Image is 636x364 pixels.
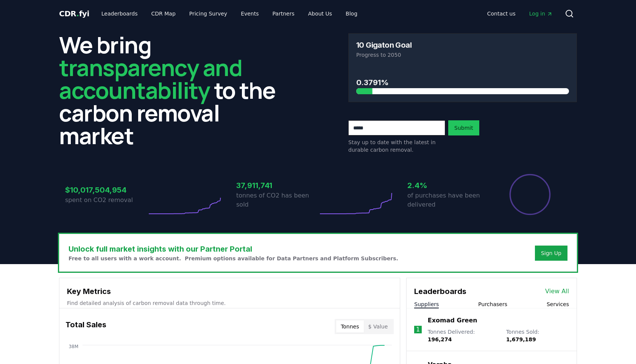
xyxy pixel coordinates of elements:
a: Exomad Green [428,316,477,325]
h3: $10,017,504,954 [65,184,147,196]
span: Log in [529,10,553,17]
a: Leaderboards [95,7,144,20]
p: tonnes of CO2 has been sold [236,191,318,209]
span: 1,679,189 [506,336,536,342]
button: Sign Up [535,246,567,261]
a: Contact us [481,7,522,20]
button: $ Value [364,320,393,333]
p: Stay up to date with the latest in durable carbon removal. [348,138,445,154]
h3: 10 Gigaton Goal [356,41,412,49]
a: Log in [523,7,559,20]
button: Submit [448,120,479,135]
h3: Key Metrics [67,286,392,297]
button: Services [547,300,569,308]
h3: Leaderboards [414,286,466,297]
p: 1 [416,325,420,334]
nav: Main [481,7,559,20]
p: Tonnes Sold : [506,328,569,343]
h3: 37,911,741 [236,180,318,191]
span: CDR fyi [59,9,89,18]
p: of purchases have been delivered [407,191,489,209]
nav: Main [95,7,363,20]
button: Purchasers [478,300,507,308]
a: Pricing Survey [183,7,233,20]
a: Sign Up [541,249,561,257]
div: Percentage of sales delivered [509,173,551,216]
p: spent on CO2 removal [65,196,147,205]
a: Partners [267,7,301,20]
tspan: 38M [69,344,78,349]
a: CDR.fyi [59,8,89,19]
span: transparency and accountability [59,52,242,106]
h2: We bring to the carbon removal market [59,33,288,147]
a: Blog [340,7,363,20]
h3: Unlock full market insights with our Partner Portal [69,243,398,255]
h3: 2.4% [407,180,489,191]
h3: Total Sales [65,319,106,334]
p: Tonnes Delivered : [428,328,499,343]
span: 196,274 [428,336,452,342]
a: About Us [302,7,338,20]
a: CDR Map [145,7,182,20]
a: View All [545,287,569,296]
button: Tonnes [336,320,363,333]
a: Events [235,7,265,20]
p: Free to all users with a work account. Premium options available for Data Partners and Platform S... [69,255,398,262]
p: Find detailed analysis of carbon removal data through time. [67,299,392,307]
h3: 0.3791% [356,77,569,88]
p: Progress to 2050 [356,51,569,59]
span: . [76,9,79,18]
button: Suppliers [414,300,439,308]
